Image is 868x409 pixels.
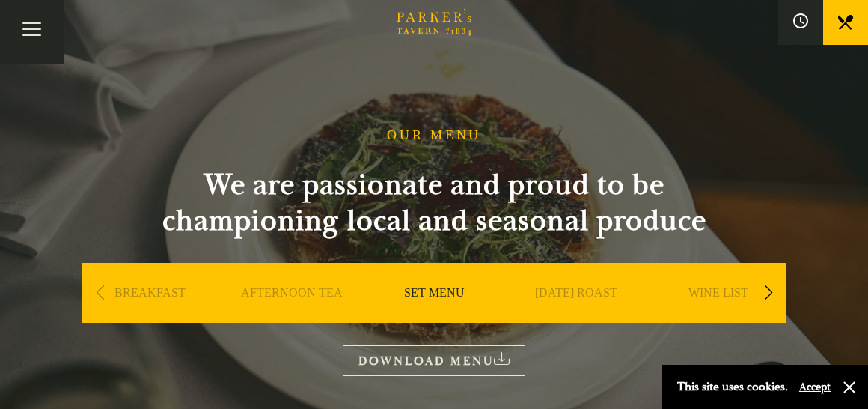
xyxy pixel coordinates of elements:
[135,167,733,239] h2: We are passionate and proud to be championing local and seasonal produce
[387,127,481,144] h1: OUR MENU
[343,345,525,376] a: DOWNLOAD MENU
[688,285,748,345] a: WINE LIST
[651,263,786,368] div: 5 / 9
[82,263,217,368] div: 1 / 9
[90,276,110,309] div: Previous slide
[404,285,465,345] a: SET MENU
[677,376,788,398] p: This site uses cookies.
[367,263,501,368] div: 3 / 9
[114,285,186,345] a: BREAKFAST
[842,380,857,395] button: Close and accept
[509,263,644,368] div: 4 / 9
[241,285,343,345] a: AFTERNOON TEA
[535,285,617,345] a: [DATE] ROAST
[799,380,831,394] button: Accept
[758,276,778,309] div: Next slide
[224,263,359,368] div: 2 / 9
